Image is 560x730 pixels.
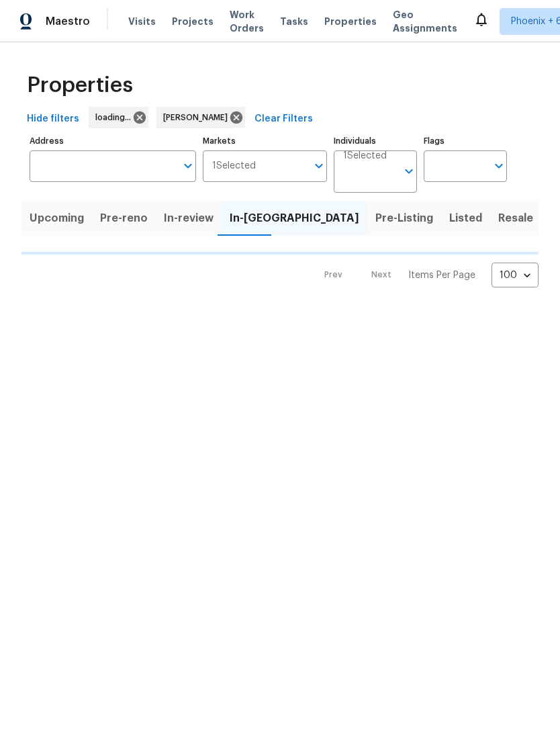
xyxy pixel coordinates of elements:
[393,8,457,35] span: Geo Assignments
[230,209,359,228] span: In-[GEOGRAPHIC_DATA]
[89,107,148,128] div: loading...
[375,209,433,228] span: Pre-Listing
[100,209,148,228] span: Pre-reno
[230,8,264,35] span: Work Orders
[128,15,156,28] span: Visits
[449,209,482,228] span: Listed
[172,15,214,28] span: Projects
[343,150,387,162] span: 1 Selected
[163,111,233,124] span: [PERSON_NAME]
[179,156,197,175] button: Open
[27,79,133,92] span: Properties
[408,269,475,282] p: Items Per Page
[164,209,214,228] span: In-review
[30,209,84,228] span: Upcoming
[324,15,377,28] span: Properties
[280,17,308,26] span: Tasks
[30,137,196,145] label: Address
[489,156,508,175] button: Open
[21,107,85,132] button: Hide filters
[492,258,539,293] div: 100
[27,111,79,128] span: Hide filters
[334,137,417,145] label: Individuals
[400,162,418,181] button: Open
[203,137,328,145] label: Markets
[156,107,245,128] div: [PERSON_NAME]
[46,15,90,28] span: Maestro
[212,161,256,172] span: 1 Selected
[310,156,328,175] button: Open
[95,111,136,124] span: loading...
[254,111,313,128] span: Clear Filters
[249,107,318,132] button: Clear Filters
[312,263,539,287] nav: Pagination Navigation
[498,209,533,228] span: Resale
[424,137,507,145] label: Flags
